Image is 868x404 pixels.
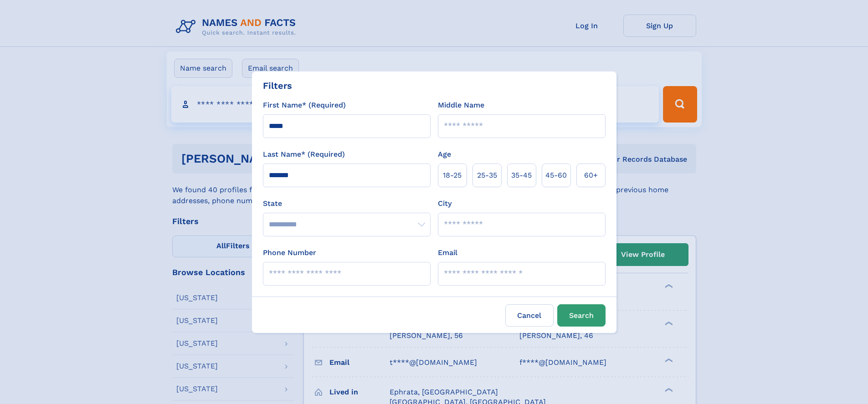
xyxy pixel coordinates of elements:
[438,247,457,258] label: Email
[438,100,484,111] label: Middle Name
[438,198,452,209] label: City
[438,149,451,160] label: Age
[477,170,497,181] span: 25‑35
[505,304,554,327] label: Cancel
[263,149,345,160] label: Last Name* (Required)
[545,170,567,181] span: 45‑60
[263,198,431,209] label: State
[584,170,598,181] span: 60+
[511,170,532,181] span: 35‑45
[263,100,346,111] label: First Name* (Required)
[263,247,316,258] label: Phone Number
[557,304,606,327] button: Search
[263,79,292,92] div: Filters
[443,170,462,181] span: 18‑25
